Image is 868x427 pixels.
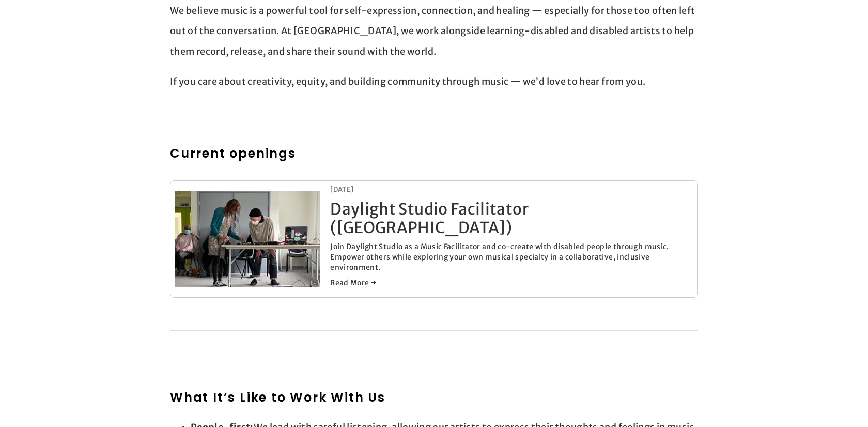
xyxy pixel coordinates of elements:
[330,242,693,272] p: Join Daylight Studio as a Music Facilitator and co-create with disabled people through music. Emp...
[175,158,320,320] img: Daylight Studio Facilitator (London)
[330,199,529,237] a: Daylight Studio Facilitator ([GEOGRAPHIC_DATA])
[170,71,698,92] p: If you care about creativity, equity, and building community through music — we’d love to hear fr...
[330,185,353,194] time: [DATE]
[170,388,698,407] h2: What It’s Like to Work With Us
[170,1,698,62] p: We believe music is a powerful tool for self-expression, connection, and healing — especially for...
[175,191,330,287] a: Daylight Studio Facilitator (London)
[330,278,693,288] a: Read More →
[170,144,698,163] h2: Current openings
